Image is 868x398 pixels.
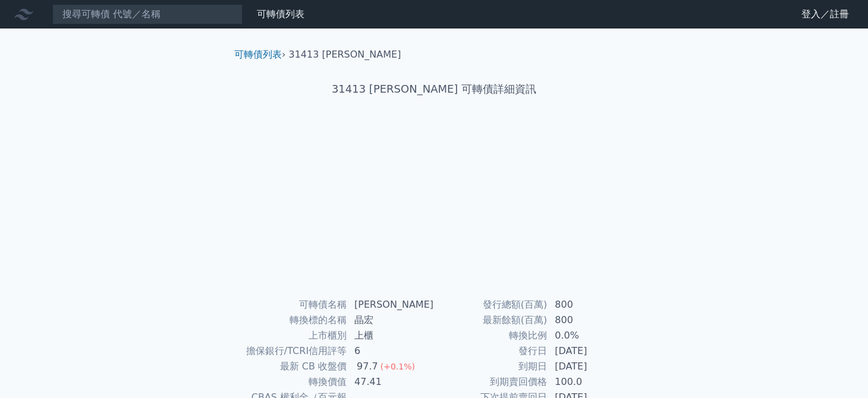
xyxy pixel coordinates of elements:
[234,49,282,60] a: 可轉債列表
[792,5,858,24] a: 登入／註冊
[347,374,434,390] td: 47.41
[434,359,548,374] td: 到期日
[548,297,629,312] td: 800
[239,343,347,359] td: 擔保銀行/TCRI信用評等
[548,359,629,374] td: [DATE]
[239,328,347,343] td: 上市櫃別
[239,312,347,328] td: 轉換標的名稱
[380,362,415,371] span: (+0.1%)
[354,359,380,374] div: 97.7
[548,312,629,328] td: 800
[434,343,548,359] td: 發行日
[434,328,548,343] td: 轉換比例
[239,374,347,390] td: 轉換價值
[257,8,304,20] a: 可轉債列表
[239,297,347,312] td: 可轉債名稱
[289,48,401,62] li: 31413 [PERSON_NAME]
[548,328,629,343] td: 0.0%
[347,343,434,359] td: 6
[548,374,629,390] td: 100.0
[347,297,434,312] td: [PERSON_NAME]
[239,359,347,374] td: 最新 CB 收盤價
[52,4,243,24] input: 搜尋可轉債 代號／名稱
[434,297,548,312] td: 發行總額(百萬)
[347,312,434,328] td: 晶宏
[225,81,643,97] h1: 31413 [PERSON_NAME] 可轉債詳細資訊
[347,328,434,343] td: 上櫃
[234,48,285,62] li: ›
[434,312,548,328] td: 最新餘額(百萬)
[434,374,548,390] td: 到期賣回價格
[548,343,629,359] td: [DATE]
